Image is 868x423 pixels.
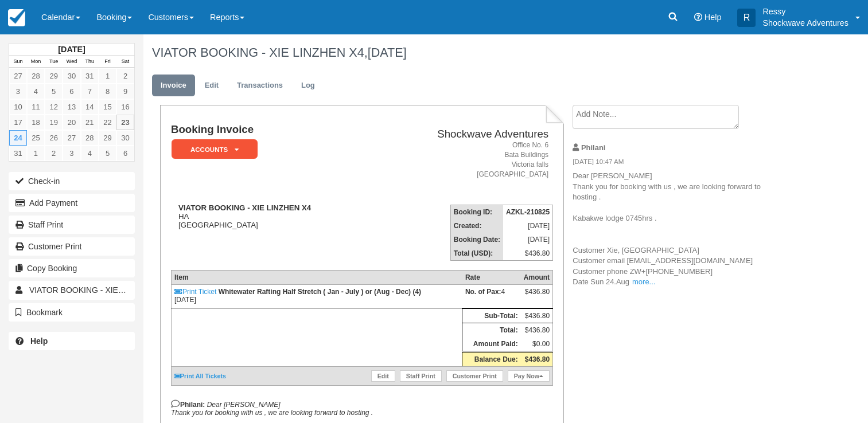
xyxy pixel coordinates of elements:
td: [DATE] [503,219,553,233]
th: Booking Date: [450,233,503,246]
a: 30 [63,68,80,84]
td: $436.80 [503,246,553,261]
strong: $436.80 [525,355,550,363]
a: more... [632,277,655,286]
strong: No. of Pax [465,288,501,296]
th: Item [171,271,462,285]
th: Sun [9,56,27,68]
em: [DATE] 10:47 AM [573,157,766,170]
span: VIATOR BOOKING - XIE LINZHEN X4 [29,285,167,295]
a: 18 [27,115,45,130]
a: 5 [99,146,116,161]
button: Bookmark [9,303,135,322]
span: [DATE] [368,45,407,60]
strong: Philani: [171,401,205,409]
a: 10 [9,99,27,115]
td: $436.80 [521,309,553,323]
strong: VIATOR BOOKING - XIE LINZHEN X4 [178,203,311,212]
a: 6 [116,146,134,161]
a: Print All Tickets [174,373,226,379]
th: Sat [116,56,134,68]
th: Amount Paid: [462,337,521,352]
td: 4 [462,285,521,308]
img: checkfront-main-nav-mini-logo.png [8,9,25,26]
a: 16 [116,99,134,115]
a: 28 [27,68,45,84]
button: Copy Booking [9,259,135,277]
a: 25 [27,130,45,146]
a: VIATOR BOOKING - XIE LINZHEN X4 [9,281,135,299]
p: Ressy [762,6,848,17]
button: Add Payment [9,194,135,212]
a: 24 [9,130,27,146]
a: 17 [9,115,27,130]
a: 29 [99,130,116,146]
a: 14 [81,99,99,115]
a: 20 [63,115,80,130]
strong: Whitewater Rafting Half Stretch ( Jan - July ) or (Aug - Dec) (4) [219,288,421,296]
th: Total: [462,323,521,338]
td: [DATE] [171,285,462,308]
a: 13 [63,99,80,115]
th: Mon [27,56,45,68]
a: Staff Print [400,370,442,382]
a: Customer Print [9,237,135,256]
th: Balance Due: [462,352,521,367]
a: 4 [27,84,45,99]
th: Fri [99,56,116,68]
th: Created: [450,219,503,233]
a: 27 [63,130,80,146]
a: Edit [196,75,227,97]
a: 3 [9,84,27,99]
a: 31 [9,146,27,161]
th: Sub-Total: [462,309,521,323]
a: 23 [116,115,134,130]
a: Customer Print [446,370,503,382]
a: 30 [116,130,134,146]
a: 11 [27,99,45,115]
a: 15 [99,99,116,115]
strong: [DATE] [58,45,85,54]
th: Tue [45,56,63,68]
a: 12 [45,99,63,115]
div: HA [GEOGRAPHIC_DATA] [171,203,376,229]
a: 22 [99,115,116,130]
a: Transactions [228,75,291,97]
h1: VIATOR BOOKING - XIE LINZHEN X4, [152,46,786,60]
button: Check-in [9,172,135,190]
p: Shockwave Adventures [762,17,848,29]
th: Rate [462,271,521,285]
a: 28 [81,130,99,146]
span: Help [704,13,722,22]
td: $0.00 [521,337,553,352]
a: Print Ticket [174,288,216,296]
a: Log [293,75,324,97]
h1: Booking Invoice [171,124,376,136]
a: Help [9,332,135,350]
a: ACCOUNTS [171,139,254,160]
a: 6 [63,84,80,99]
a: 19 [45,115,63,130]
th: Thu [81,56,99,68]
a: 27 [9,68,27,84]
a: 7 [81,84,99,99]
a: Pay Now [508,370,550,382]
i: Help [694,13,702,21]
strong: Philani [581,143,605,152]
a: 26 [45,130,63,146]
a: 2 [116,68,134,84]
a: Edit [371,370,395,382]
th: Wed [63,56,80,68]
p: Dear [PERSON_NAME] Thank you for booking with us , we are looking forward to hosting . Kabakwe lo... [573,171,766,288]
div: $436.80 [524,288,550,305]
a: Invoice [152,75,195,97]
b: Help [30,336,48,346]
td: $436.80 [521,323,553,338]
div: R [737,9,756,27]
a: 29 [45,68,63,84]
a: 4 [81,146,99,161]
h2: Shockwave Adventures [381,128,548,140]
a: 3 [63,146,80,161]
a: 9 [116,84,134,99]
a: 8 [99,84,116,99]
